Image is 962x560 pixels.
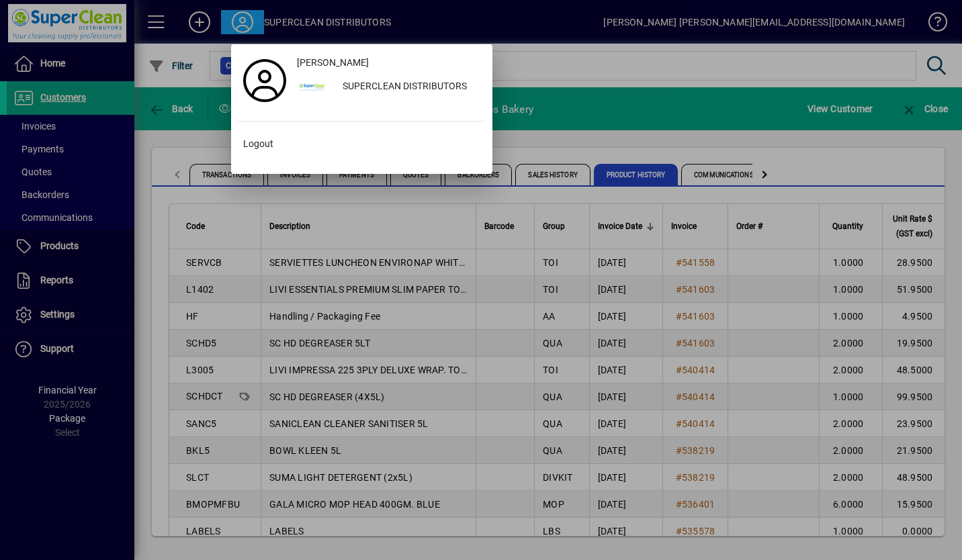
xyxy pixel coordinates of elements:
button: SUPERCLEAN DISTRIBUTORS [292,75,486,99]
span: Logout [243,137,273,151]
a: [PERSON_NAME] [292,51,486,75]
a: Profile [238,68,292,93]
button: Logout [238,132,486,156]
span: [PERSON_NAME] [297,56,369,70]
div: SUPERCLEAN DISTRIBUTORS [332,75,486,99]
